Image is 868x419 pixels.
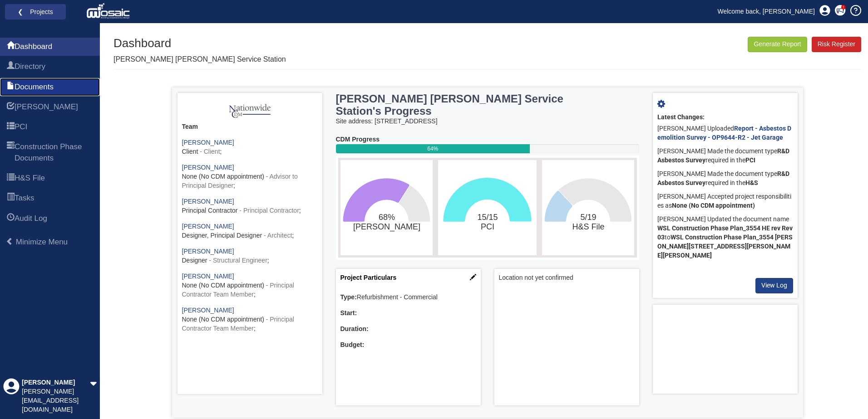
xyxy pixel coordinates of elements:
b: WSL Construction Phase Plan_3554 [PERSON_NAME][STREET_ADDRESS][PERSON_NAME][PERSON_NAME] [657,234,793,259]
span: HARI [7,102,15,113]
b: Budget: [340,341,365,348]
span: Minimize Menu [16,238,68,246]
a: [PERSON_NAME] [182,307,234,314]
b: WSL Construction Phase Plan_3554 HE rev Rev 03 [657,224,793,241]
span: Documents [7,82,15,93]
text: 68% [353,213,420,232]
svg: 68%​HARI [343,162,430,253]
a: [PERSON_NAME] [182,139,234,146]
span: Designer, Principal Designer [182,232,262,239]
a: [PERSON_NAME] [182,248,234,255]
div: Team [182,122,318,132]
a: ❮ Projects [11,6,60,18]
tspan: H&S File [572,222,605,231]
span: Construction Phase Documents [7,142,15,164]
div: ; [182,247,318,265]
div: ; [182,272,318,299]
a: Risk Register [812,37,861,52]
span: Directory [15,61,45,72]
h1: Dashboard [113,37,286,50]
a: [PERSON_NAME] [182,223,234,230]
h3: [PERSON_NAME] [PERSON_NAME] Service Station's Progress [336,93,587,117]
b: Start: [340,309,357,317]
span: Dashboard [7,42,15,53]
a: Project Particulars [340,274,397,281]
span: - Client [200,148,220,155]
iframe: Chat [829,378,861,412]
a: Welcome back, [PERSON_NAME] [711,5,822,18]
b: R&D Asbestos Survey [657,147,789,164]
svg: 15/15​PCI [440,162,534,253]
span: Location not yet confirmed [499,274,573,281]
div: Profile [3,378,20,414]
span: None (No CDM appointment) [182,173,264,180]
div: Site address: [STREET_ADDRESS] [336,117,639,126]
b: Type: [340,293,357,301]
span: H&S File [7,173,15,184]
span: PCI [7,122,15,133]
a: [PERSON_NAME] [182,198,234,205]
span: Tasks [7,193,15,204]
span: None (No CDM appointment) [182,282,264,289]
tspan: [PERSON_NAME] [353,222,420,232]
div: [PERSON_NAME][EMAIL_ADDRESS][DOMAIN_NAME] [22,387,90,414]
span: Directory [7,62,15,73]
span: Dashboard [15,41,52,52]
div: CDM Progress [336,135,639,144]
div: [PERSON_NAME] Made the document type required in the [657,145,793,167]
span: None (No CDM appointment) [182,316,264,323]
a: Report - Asbestos Demolition Survey - OP9644-R2 - Jet Garage [657,125,791,141]
text: 15/15 [477,213,498,231]
p: [PERSON_NAME] [PERSON_NAME] Service Station [113,54,286,65]
div: [PERSON_NAME] Updated the document name to [657,213,793,263]
span: - Principal Contractor [239,207,299,214]
div: [PERSON_NAME] Made the document type required in the [657,167,793,190]
span: Construction Phase Documents [15,141,93,164]
div: ; [182,138,318,156]
a: [PERSON_NAME] [182,273,234,280]
span: H&S File [15,173,45,184]
b: Duration: [340,325,369,332]
b: R&D Asbestos Survey [657,170,789,186]
div: Refurbishment - Commercial [340,293,476,302]
span: PCI [15,122,27,132]
a: [PERSON_NAME] [182,164,234,171]
div: [PERSON_NAME] Accepted project responsibilities as [657,190,793,213]
span: Principal Contractor [182,207,238,214]
span: Documents [15,82,54,93]
tspan: PCI [481,222,494,231]
span: Minimize Menu [6,238,14,245]
a: View Log [755,278,793,293]
div: ; [182,222,318,240]
span: - Architect [264,232,292,239]
b: PCI [745,156,755,164]
span: Client [182,148,198,155]
span: Tasks [15,193,34,204]
div: Latest Changes: [657,113,793,122]
div: [PERSON_NAME] Uploaded [657,122,793,145]
div: Project Location [494,269,639,405]
div: ; [182,306,318,333]
b: None (No CDM appointment) [672,202,755,209]
div: ; [182,163,318,190]
span: Audit Log [7,214,15,224]
div: [PERSON_NAME] [22,378,90,387]
img: logo_white.png [86,2,132,20]
b: H&S [745,179,758,186]
img: 9k= [227,102,272,120]
div: 64% [336,144,530,153]
span: - Advisor to Principal Designer [182,173,298,189]
span: Audit Log [15,213,47,224]
button: Generate Report [748,37,807,52]
span: - Structural Engineer [209,257,267,264]
text: 5/19 [572,213,605,231]
span: Designer [182,257,207,264]
span: HARI [15,102,78,112]
div: ; [182,197,318,215]
svg: 5/19​H&S​File [544,162,632,253]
